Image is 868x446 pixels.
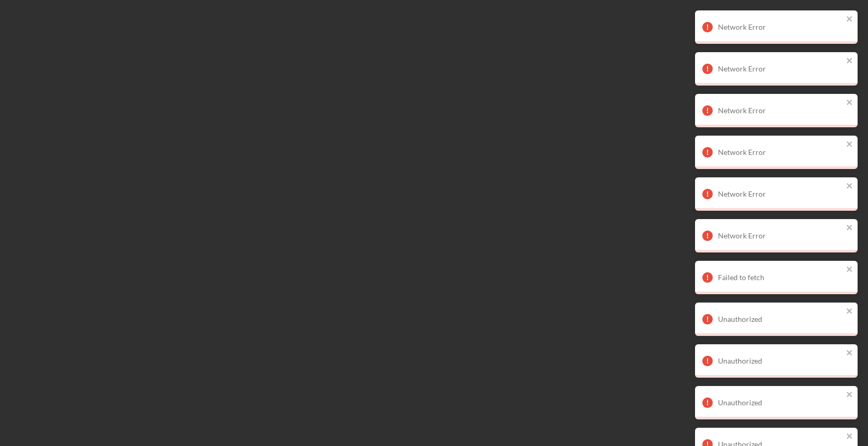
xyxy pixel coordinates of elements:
button: close [846,223,853,233]
button: close [846,56,853,66]
div: Network Error [718,23,843,31]
button: close [846,307,853,317]
button: close [846,182,853,191]
button: close [846,265,853,275]
div: Unauthorized [718,399,843,407]
div: Network Error [718,65,843,73]
div: Unauthorized [718,357,843,365]
button: close [846,15,853,25]
button: close [846,348,853,358]
div: Network Error [718,190,843,198]
div: Network Error [718,232,843,240]
div: Network Error [718,106,843,115]
div: Network Error [718,148,843,156]
button: close [846,390,853,400]
button: close [846,432,853,442]
div: Failed to fetch [718,273,843,282]
div: Unauthorized [718,315,843,323]
button: close [846,140,853,150]
button: close [846,98,853,108]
